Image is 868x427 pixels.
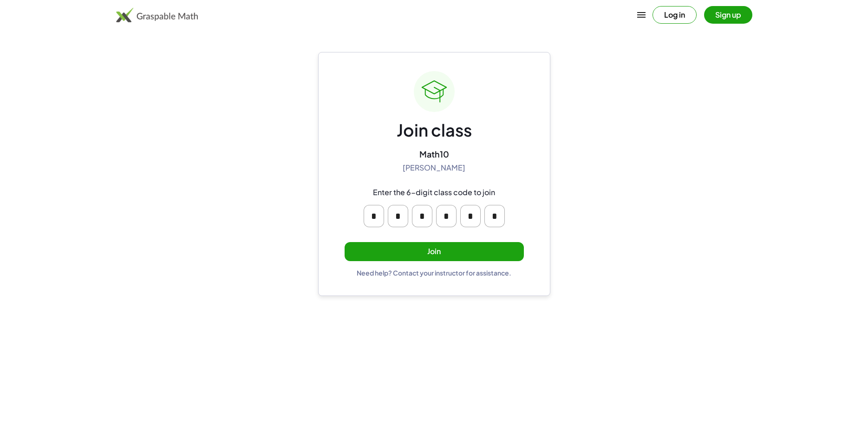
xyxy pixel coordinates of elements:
[357,269,511,277] div: Need help? Contact your instructor for assistance.
[484,205,505,227] input: Please enter OTP character 6
[403,163,465,173] div: [PERSON_NAME]
[704,6,752,24] button: Sign up
[373,188,495,197] div: Enter the 6-digit class code to join
[345,242,524,261] button: Join
[388,205,408,227] input: Please enter OTP character 2
[436,205,457,227] input: Please enter OTP character 4
[419,149,449,159] div: Math10
[460,205,481,227] input: Please enter OTP character 5
[397,119,472,141] div: Join class
[364,205,384,227] input: Please enter OTP character 1
[653,6,697,24] button: Log in
[412,205,432,227] input: Please enter OTP character 3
